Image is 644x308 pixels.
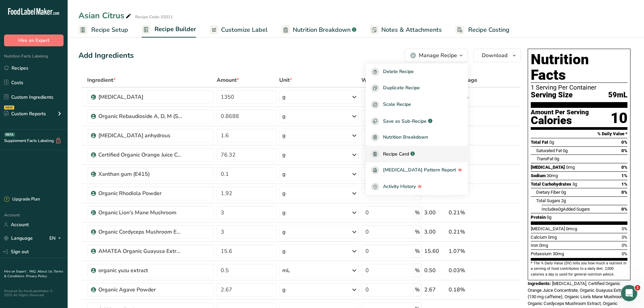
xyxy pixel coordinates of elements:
div: 0.18% [449,286,489,294]
div: 3.00 [424,228,446,236]
span: [MEDICAL_DATA] Pattern Report [383,166,456,174]
span: Dietary Fiber [536,190,560,195]
a: Notes & Attachments [370,22,442,38]
div: Recipe Code: 02011 [135,14,173,20]
button: Save as Sub-Recipe [366,113,468,129]
a: Nutrition Breakdown [366,129,468,146]
span: 0g [558,207,563,212]
div: Certified Organic Orange Juice Concentrate [98,151,183,159]
span: Calcium [531,235,547,240]
span: 0g [547,215,551,220]
section: * The % Daily Value (DV) tells you how much a nutrient in a serving of food contributes to a dail... [531,261,627,277]
span: Unit [279,76,292,84]
a: Hire an Expert . [4,269,28,274]
span: 1% [621,173,627,178]
span: 0% [622,243,627,248]
div: 5.24% [449,151,489,159]
div: g [282,112,286,120]
span: Amount [217,76,239,84]
div: 15.60 [424,247,446,255]
div: Organic Agave Powder [98,286,183,294]
span: Save as Sub-Recipe [383,118,427,125]
span: Iron [531,243,538,248]
span: Sodium [531,173,546,178]
span: 0mg [548,235,557,240]
section: % Daily Value * [531,130,627,138]
div: 0.06% [449,112,489,120]
span: Recipe Setup [91,25,128,34]
a: FAQ . [29,269,38,274]
span: 59mL [608,91,627,99]
div: Asian Citrus [78,9,133,22]
div: NEW [4,105,14,110]
div: g [282,151,286,159]
iframe: Intercom live chat [621,285,637,301]
div: Amount Per Serving [531,109,589,116]
a: Language [4,232,33,244]
span: 30mg [547,173,558,178]
div: 0.13% [449,189,489,197]
a: Terms & Conditions . [4,269,63,279]
div: 0.11% [449,132,489,140]
span: 1 [635,285,640,290]
span: 0% [622,226,627,231]
div: mL [282,266,290,275]
span: Recipe Card [383,150,409,158]
span: Customize Label [221,25,268,34]
div: organic yuzu extract [98,266,183,275]
span: Potassium [531,251,552,256]
span: Activity History [383,183,416,191]
button: Activity History [366,179,468,195]
span: Ingredients: [528,281,551,286]
a: Recipe Costing [455,22,509,38]
span: Ingredient [87,76,116,84]
button: Download [473,49,521,62]
h1: Nutrition Facts [531,52,627,83]
div: Xanthan gum (E415) [98,170,183,178]
div: Organic Cordyceps Mushroom Extract [98,228,183,236]
div: 92.75% [449,93,489,101]
a: Recipe Setup [78,22,128,38]
div: g [282,247,286,255]
span: 0% [621,190,627,195]
div: 0.21% [449,209,489,217]
div: g [282,286,286,294]
span: Nutrition Breakdown [293,25,351,34]
span: Download [482,51,507,60]
div: 0.21% [449,228,489,236]
span: Fat [536,156,553,161]
div: 0.01% [449,170,489,178]
span: 0% [621,165,627,170]
div: Add Ingredients [78,50,134,61]
span: 0g [563,148,568,153]
div: Organic Lion's Mane Mushroom [98,209,183,217]
span: 0% [622,251,627,256]
span: [MEDICAL_DATA] [531,165,565,170]
span: Scale Recipe [383,101,411,109]
div: g [282,228,286,236]
a: Recipe Card [366,146,468,162]
span: [MEDICAL_DATA] [531,226,565,231]
div: Manage Recipe [419,51,457,60]
span: Duplicate Recipe [383,84,420,92]
div: [MEDICAL_DATA] [98,93,183,101]
div: 0.50 [424,266,446,275]
div: Custom Reports [4,110,46,117]
div: BETA [4,133,15,137]
a: Customize Label [210,22,268,38]
span: Saturated Fat [536,148,562,153]
div: g [282,209,286,217]
div: Calories [531,116,589,125]
div: 3.00 [424,209,446,217]
span: Includes Added Sugars [542,207,590,212]
div: Powered By FoodLabelMaker © 2025 All Rights Reserved [4,289,64,297]
span: 2g [561,198,566,203]
button: Hire an Expert [4,34,64,46]
span: Recipe Builder [154,25,196,34]
div: g [282,132,286,140]
div: Organic Rebaudioside A, D, M (Stevia Leaf Extract) [98,112,183,120]
button: Duplicate Recipe [366,80,468,97]
span: 0mcg [566,226,577,231]
span: Notes & Attachments [381,25,442,34]
span: Delete Recipe [383,68,414,76]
